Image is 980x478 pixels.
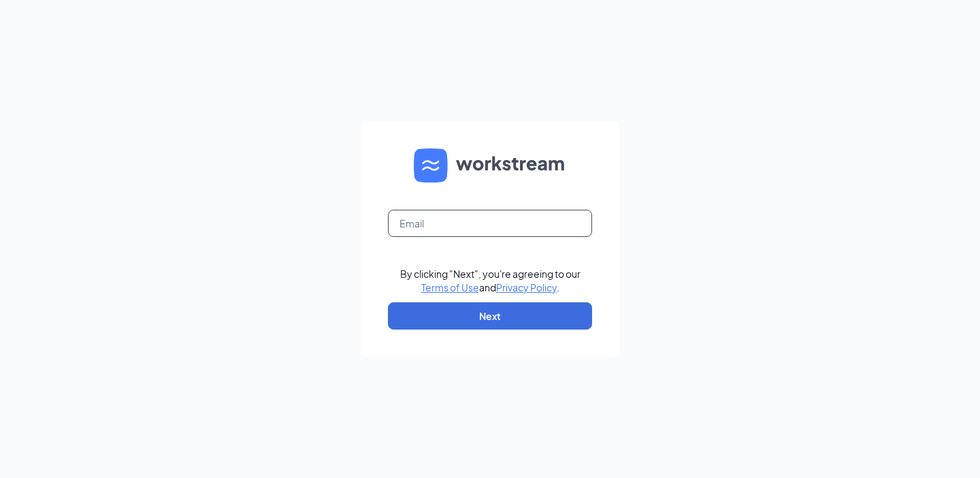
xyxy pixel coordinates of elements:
[496,281,557,293] a: Privacy Policy
[388,302,592,330] button: Next
[421,281,479,293] a: Terms of Use
[414,148,566,182] img: WS logo and Workstream text
[400,267,581,294] div: By clicking "Next", you're agreeing to our and .
[388,210,592,237] input: Email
